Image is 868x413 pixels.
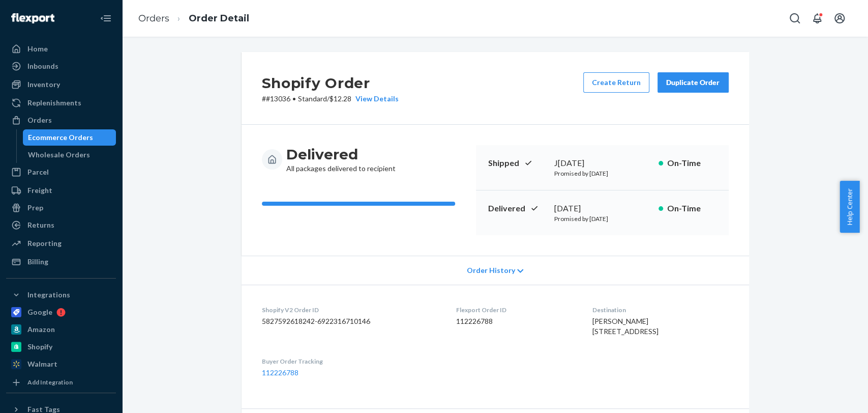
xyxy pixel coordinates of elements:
a: Replenishments [6,95,116,111]
dt: Shopify V2 Order ID [262,306,440,314]
ol: breadcrumbs [130,4,257,34]
div: Walmart [27,359,57,369]
span: Standard [298,94,327,103]
div: Wholesale Orders [28,150,90,160]
div: Integrations [27,290,70,300]
div: [DATE] [554,203,650,214]
dt: Flexport Order ID [456,306,576,314]
div: Prep [27,203,43,213]
a: Orders [138,13,169,24]
a: Add Integration [6,376,116,389]
div: Returns [27,220,54,230]
a: Reporting [6,235,116,252]
div: Home [27,44,48,54]
h2: Shopify Order [262,72,399,94]
div: Ecommerce Orders [28,132,93,143]
a: Parcel [6,164,116,180]
div: Amazon [27,324,55,335]
dd: 5827592618242-6922316710146 [262,316,440,326]
a: Wholesale Orders [23,147,116,163]
a: Prep [6,200,116,216]
dt: Buyer Order Tracking [262,357,440,366]
a: Shopify [6,339,116,355]
div: Reporting [27,238,62,249]
p: Promised by [DATE] [554,169,650,178]
div: Freight [27,185,52,196]
button: Open notifications [807,8,827,29]
button: Duplicate Order [657,72,729,93]
span: • [292,94,296,103]
p: On-Time [667,157,716,169]
a: Home [6,41,116,57]
a: Walmart [6,356,116,372]
p: # #13036 / $12.28 [262,94,399,104]
p: Shipped [488,157,546,169]
a: Billing [6,254,116,270]
div: Replenishments [27,98,81,108]
div: Duplicate Order [666,77,720,88]
button: Help Center [840,181,859,233]
dd: 112226788 [456,316,576,326]
a: Google [6,304,116,320]
p: On-Time [667,203,716,214]
span: Order History [466,265,515,276]
span: [PERSON_NAME] [STREET_ADDRESS] [592,317,659,336]
button: Open Search Box [785,8,805,29]
button: Create Return [583,72,649,93]
div: Inbounds [27,61,58,71]
div: J[DATE] [554,157,650,169]
a: Inbounds [6,58,116,74]
p: Delivered [488,203,546,214]
a: Order Detail [189,13,249,24]
div: Parcel [27,167,49,177]
a: 112226788 [262,368,298,377]
dt: Destination [592,306,728,314]
div: Shopify [27,342,52,352]
div: Billing [27,257,48,267]
h3: Delivered [286,145,396,163]
a: Orders [6,112,116,128]
a: Ecommerce Orders [23,129,116,146]
img: Flexport logo [11,13,54,23]
div: All packages delivered to recipient [286,145,396,174]
a: Freight [6,182,116,199]
div: Orders [27,115,52,125]
div: Add Integration [27,378,73,387]
button: Close Navigation [96,8,116,29]
button: Open account menu [829,8,850,29]
a: Returns [6,217,116,233]
button: Integrations [6,287,116,303]
p: Promised by [DATE] [554,214,650,223]
button: View Details [351,94,399,104]
div: Google [27,307,52,317]
a: Inventory [6,76,116,93]
div: Inventory [27,79,60,90]
a: Amazon [6,321,116,338]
